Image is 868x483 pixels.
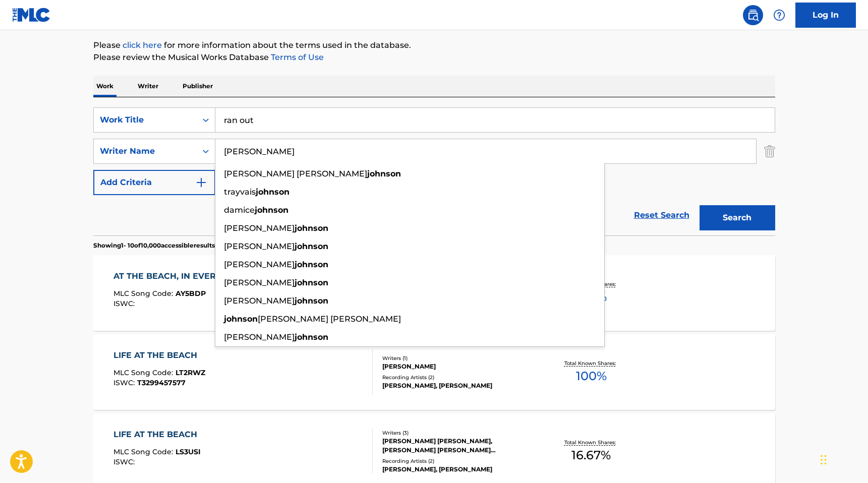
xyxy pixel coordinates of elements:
span: [PERSON_NAME] [224,223,295,233]
span: damice [224,205,255,215]
a: Reset Search [629,204,695,226]
span: [PERSON_NAME] [224,241,295,251]
strong: johnson [295,278,328,287]
span: ISWC : [113,299,137,308]
strong: johnson [295,296,328,306]
span: [PERSON_NAME] [224,278,295,287]
strong: johnson [256,187,290,197]
span: LS3USI [176,447,201,456]
img: help [773,9,785,21]
span: MLC Song Code : [113,447,176,456]
div: Recording Artists ( 2 ) [382,457,535,465]
div: Work Title [100,114,191,126]
div: LIFE AT THE BEACH [113,349,205,361]
span: [PERSON_NAME] [224,332,295,342]
p: Writer [135,76,161,97]
button: Add Criteria [93,170,215,195]
a: Terms of Use [269,52,324,62]
strong: johnson [367,169,401,178]
span: LT2RWZ [176,368,205,377]
form: Search Form [93,107,775,235]
a: click here [123,40,162,50]
p: Total Known Shares: [564,359,618,367]
div: Writers ( 1 ) [382,354,535,362]
a: Public Search [743,5,763,25]
span: 100 % [576,367,607,385]
span: T3299457577 [137,378,186,387]
span: [PERSON_NAME] [224,296,295,306]
strong: johnson [295,260,328,269]
img: search [747,9,759,21]
div: LIFE AT THE BEACH [113,429,202,441]
div: [PERSON_NAME] [PERSON_NAME], [PERSON_NAME] [PERSON_NAME] [PERSON_NAME] ZAGREBIN [382,437,535,455]
a: LIFE AT THE BEACHMLC Song Code:LT2RWZISWC:T3299457577Writers (1)[PERSON_NAME]Recording Artists (2... [93,334,775,410]
div: AT THE BEACH, IN EVERY LIFE [113,270,247,282]
p: Total Known Shares: [564,439,618,446]
div: Recording Artists ( 2 ) [382,374,535,381]
span: [PERSON_NAME] [PERSON_NAME] [224,169,367,178]
strong: johnson [295,332,328,342]
span: MLC Song Code : [113,289,176,298]
div: [PERSON_NAME], [PERSON_NAME] [382,381,535,390]
button: Search [700,205,775,230]
div: [PERSON_NAME] [382,362,535,371]
img: 9d2ae6d4665cec9f34b9.svg [195,176,207,189]
span: [PERSON_NAME] [PERSON_NAME] [258,314,401,324]
span: [PERSON_NAME] [224,260,295,269]
span: ISWC : [113,378,137,387]
p: Please review the Musical Works Database [93,51,775,64]
strong: johnson [224,314,258,324]
strong: johnson [255,205,288,215]
span: 16.67 % [571,446,611,464]
div: Help [769,5,789,25]
p: Showing 1 - 10 of 10,000 accessible results (Total 4,171,494 ) [93,241,263,250]
img: MLC Logo [12,8,51,22]
div: Writer Name [100,145,191,157]
a: Log In [795,3,856,28]
iframe: Chat Widget [818,435,868,483]
strong: johnson [295,223,328,233]
p: Work [93,76,117,97]
div: Drag [821,445,827,475]
a: AT THE BEACH, IN EVERY LIFEMLC Song Code:AY5BDPISWC:Writers (1)[PERSON_NAME]Recording Artists (0)... [93,255,775,331]
p: Publisher [180,76,216,97]
img: Delete Criterion [764,139,775,164]
strong: johnson [295,241,328,251]
span: trayvais [224,187,256,197]
span: AY5BDP [176,289,206,298]
div: Writers ( 3 ) [382,429,535,437]
span: MLC Song Code : [113,368,176,377]
span: ISWC : [113,457,137,466]
div: [PERSON_NAME], [PERSON_NAME] [382,465,535,474]
p: Please for more information about the terms used in the database. [93,39,775,51]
